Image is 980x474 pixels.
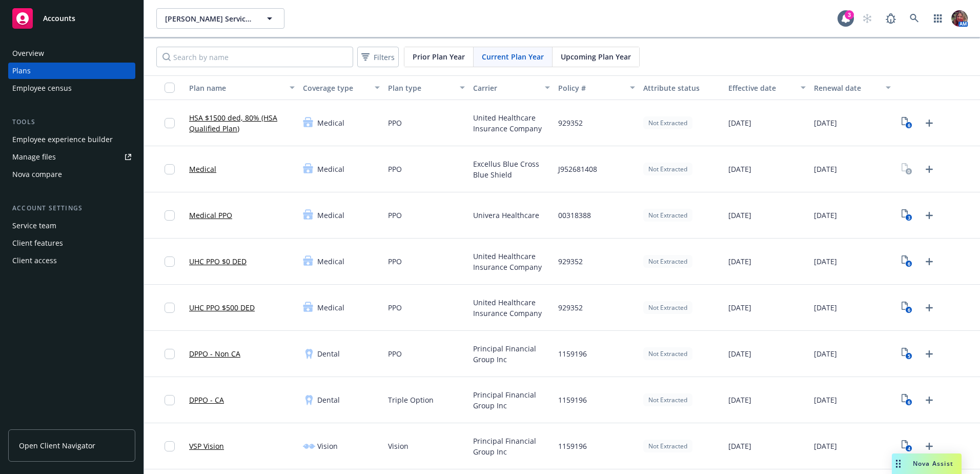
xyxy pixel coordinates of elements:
[814,441,837,451] span: [DATE]
[8,203,135,213] div: Account settings
[899,207,915,224] a: View Plan Documents
[388,210,402,221] span: PPO
[561,51,631,62] span: Upcoming Plan Year
[921,253,937,270] a: Upload Plan Documents
[921,161,937,177] a: Upload Plan Documents
[728,394,751,405] span: [DATE]
[908,445,910,452] text: 4
[558,117,583,128] span: 929352
[921,346,937,362] a: Upload Plan Documents
[899,161,915,177] a: View Plan Documents
[558,210,591,221] span: 00318388
[921,392,937,408] a: Upload Plan Documents
[728,164,751,174] span: [DATE]
[643,163,692,175] div: Not Extracted
[558,348,587,359] span: 1159196
[189,164,216,174] a: Medical
[482,51,544,62] span: Current Plan Year
[814,164,837,174] span: [DATE]
[12,235,63,251] div: Client features
[189,348,240,359] a: DPPO - Non CA
[359,50,397,65] span: Filters
[921,300,937,316] a: Upload Plan Documents
[814,394,837,405] span: [DATE]
[921,115,937,131] a: Upload Plan Documents
[908,307,910,313] text: 6
[357,47,399,67] button: Filters
[473,251,550,272] span: United Healthcare Insurance Company
[643,255,692,268] div: Not Extracted
[473,159,550,180] span: Excellus Blue Cross Blue Shield
[899,346,915,362] a: View Plan Documents
[724,75,809,100] button: Effective date
[908,261,910,267] text: 6
[165,303,175,313] input: Toggle Row Selected
[43,14,75,23] span: Accounts
[908,353,910,360] text: 5
[908,399,910,406] text: 6
[899,115,915,131] a: View Plan Documents
[728,256,751,267] span: [DATE]
[908,122,910,129] text: 6
[558,394,587,405] span: 1159196
[881,8,901,29] a: Report a Bug
[728,302,751,313] span: [DATE]
[189,441,224,451] a: VSP Vision
[558,164,597,174] span: J952681408
[473,83,539,93] div: Carrier
[12,45,44,62] div: Overview
[643,83,720,93] div: Attribute status
[189,112,295,134] a: HSA $1500 ded, 80% (HSA Qualified Plan)
[554,75,639,100] button: Policy #
[643,301,692,314] div: Not Extracted
[189,394,224,405] a: DPPO - CA
[8,80,135,96] a: Employee census
[8,235,135,251] a: Client features
[892,453,905,474] div: Drag to move
[469,75,554,100] button: Carrier
[473,112,550,134] span: United Healthcare Insurance Company
[165,210,175,221] input: Toggle Row Selected
[384,75,469,100] button: Plan type
[845,10,854,19] div: 3
[388,256,402,267] span: PPO
[473,297,550,319] span: United Healthcare Insurance Company
[189,302,255,313] a: UHC PPO $500 DED
[165,441,175,451] input: Toggle Row Selected
[12,218,56,234] div: Service team
[165,83,175,93] input: Select all
[921,207,937,224] a: Upload Plan Documents
[814,348,837,359] span: [DATE]
[12,63,31,79] div: Plans
[12,80,72,96] div: Employee census
[728,83,794,93] div: Effective date
[374,52,395,63] span: Filters
[928,8,948,29] a: Switch app
[19,440,95,451] span: Open Client Navigator
[643,347,692,360] div: Not Extracted
[8,131,135,148] a: Employee experience builder
[156,8,284,29] button: [PERSON_NAME] Services, Inc.
[299,75,384,100] button: Coverage type
[558,256,583,267] span: 929352
[165,164,175,174] input: Toggle Row Selected
[8,218,135,234] a: Service team
[388,441,409,451] span: Vision
[728,348,751,359] span: [DATE]
[473,343,550,365] span: Principal Financial Group Inc
[388,394,434,405] span: Triple Option
[814,256,837,267] span: [DATE]
[165,256,175,267] input: Toggle Row Selected
[857,8,877,29] a: Start snowing
[728,441,751,451] span: [DATE]
[189,210,232,221] a: Medical PPO
[388,348,402,359] span: PPO
[639,75,724,100] button: Attribute status
[728,210,751,221] span: [DATE]
[317,302,344,313] span: Medical
[8,149,135,165] a: Manage files
[913,459,953,468] span: Nova Assist
[303,83,369,93] div: Coverage type
[12,166,62,183] div: Nova compare
[156,47,353,67] input: Search by name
